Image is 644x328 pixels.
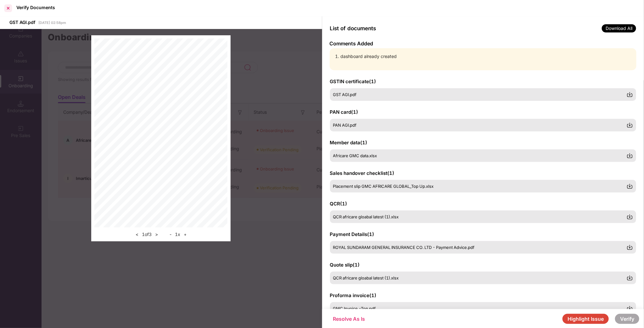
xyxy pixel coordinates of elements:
button: + [182,231,188,238]
li: dashboard already created [341,53,632,60]
span: Placement slip GMC AFRICARE GLOBAL_Top Up.xlsx [333,184,434,189]
span: [DATE] 02:58pm [38,20,66,25]
span: PAN AGI.pdf [333,123,357,128]
button: < [134,231,140,238]
p: Comments Added [330,40,637,47]
span: QCR africare gloabal latest (1).xlsx [333,275,399,280]
span: Quote slip ( 1 ) [330,262,360,268]
img: svg+xml;base64,PHN2ZyBpZD0iRG93bmxvYWQtMzJ4MzIiIHhtbG5zPSJodHRwOi8vd3d3LnczLm9yZy8yMDAwL3N2ZyIgd2... [627,152,633,159]
span: Payment Details ( 1 ) [330,231,374,237]
span: GST AGI.pdf [333,92,357,97]
span: Sales handover checklist ( 1 ) [330,170,395,176]
div: 1 x [168,231,188,238]
div: Verify Documents [16,5,55,10]
img: svg+xml;base64,PHN2ZyBpZD0iRG93bmxvYWQtMzJ4MzIiIHhtbG5zPSJodHRwOi8vd3d3LnczLm9yZy8yMDAwL3N2ZyIgd2... [627,122,633,128]
img: svg+xml;base64,PHN2ZyBpZD0iRG93bmxvYWQtMzJ4MzIiIHhtbG5zPSJodHRwOi8vd3d3LnczLm9yZy8yMDAwL3N2ZyIgd2... [627,214,633,220]
span: Africare GMC data.xlsx [333,153,377,158]
img: svg+xml;base64,PHN2ZyBpZD0iRG93bmxvYWQtMzJ4MzIiIHhtbG5zPSJodHRwOi8vd3d3LnczLm9yZy8yMDAwL3N2ZyIgd2... [627,244,633,250]
img: svg+xml;base64,PHN2ZyBpZD0iRG93bmxvYWQtMzJ4MzIiIHhtbG5zPSJodHRwOi8vd3d3LnczLm9yZy8yMDAwL3N2ZyIgd2... [627,275,633,281]
span: ROYAL SUNDARAM GENERAL INSURANCE CO. LTD - Payment Advice.pdf [333,245,475,250]
span: PAN card ( 1 ) [330,109,358,115]
img: svg+xml;base64,PHN2ZyBpZD0iRG93bmxvYWQtMzJ4MzIiIHhtbG5zPSJodHRwOi8vd3d3LnczLm9yZy8yMDAwL3N2ZyIgd2... [627,183,633,189]
span: Proforma invoice ( 1 ) [330,292,377,298]
button: Resolve As Is [327,314,372,324]
span: GST AGI.pdf [9,20,35,25]
span: GMC Invoice -Top.pdf [333,306,376,311]
button: Highlight Issue [563,314,609,324]
img: svg+xml;base64,PHN2ZyBpZD0iRG93bmxvYWQtMzJ4MzIiIHhtbG5zPSJodHRwOi8vd3d3LnczLm9yZy8yMDAwL3N2ZyIgd2... [627,305,633,312]
span: QCR ( 1 ) [330,201,347,207]
div: 1 of 3 [134,231,160,238]
img: svg+xml;base64,PHN2ZyBpZD0iRG93bmxvYWQtMzJ4MzIiIHhtbG5zPSJodHRwOi8vd3d3LnczLm9yZy8yMDAwL3N2ZyIgd2... [627,91,633,98]
span: Member data ( 1 ) [330,140,367,146]
button: - [168,231,173,238]
button: Verify [615,314,639,324]
span: Download All [602,24,636,32]
span: GSTIN certificate ( 1 ) [330,78,376,84]
span: List of documents [330,25,376,32]
button: > [153,231,160,238]
span: QCR africare gloabal latest (1).xlsx [333,214,399,219]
